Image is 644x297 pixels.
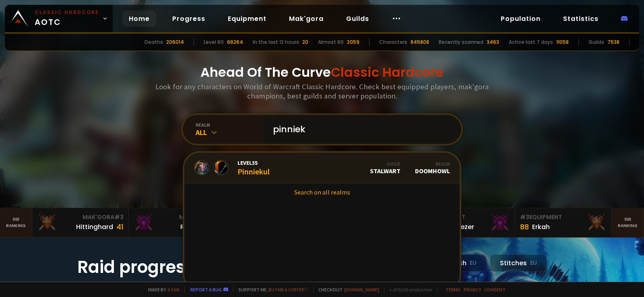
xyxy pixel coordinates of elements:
a: Home [122,10,156,27]
div: Mak'Gora [134,213,220,221]
div: Pinniekul [237,159,270,176]
span: Classic Hardcore [331,63,444,81]
div: 3463 [487,39,499,46]
div: Active last 7 days [509,39,553,46]
div: Level 60 [204,39,224,46]
div: realm [196,122,263,128]
span: # 3 [520,213,529,221]
h1: Ahead Of The Curve [200,63,444,82]
a: Progress [166,10,212,27]
a: Privacy [464,287,481,293]
a: Classic HardcoreAOTC [5,5,113,32]
h3: Look for any characters on World of Warcraft Classic Hardcore. Check best equipped players, mak'g... [152,82,492,100]
input: Search a character... [268,115,452,144]
div: 2059 [347,39,359,46]
a: Report a bug [190,287,222,293]
a: Seeranking [612,208,644,237]
div: Realm [415,161,450,167]
div: Equipment [423,213,510,221]
a: Buy me a coffee [268,287,308,293]
a: Terms [446,287,460,293]
span: Support me, [233,287,308,293]
div: 41 [116,221,124,232]
a: [DOMAIN_NAME] [344,287,379,293]
span: Checkout [313,287,379,293]
div: Deaths [144,39,163,46]
a: a fan [167,287,180,293]
a: Consent [484,287,506,293]
h1: Raid progress [77,254,238,280]
span: Made by [143,287,180,293]
small: Classic Hardcore [35,9,99,16]
div: 11058 [556,39,569,46]
a: Statistics [557,10,605,27]
span: # 3 [114,213,124,221]
div: 7538 [607,39,619,46]
div: Rivench [180,222,206,232]
a: Mak'Gora#2Rivench100 [129,208,225,237]
div: 206014 [166,39,184,46]
a: Search on all realms [184,183,460,201]
span: AOTC [35,9,99,28]
a: #2Equipment88Notafreezer [419,208,515,237]
div: Guild [370,161,400,167]
div: Stalwart [370,161,400,175]
div: 20 [302,39,308,46]
div: 66264 [227,39,243,46]
div: 845808 [411,39,429,46]
div: Hittinghard [76,222,113,232]
a: Mak'Gora#3Hittinghard41 [32,208,129,237]
a: Guilds [340,10,376,27]
div: Recently scanned [439,39,483,46]
a: Equipment [221,10,273,27]
a: #3Equipment88Erkah [515,208,612,237]
div: Stitches [490,254,547,272]
div: Doomhowl [415,161,450,175]
div: 88 [520,221,529,232]
span: Level 35 [237,159,270,166]
small: EU [470,259,477,267]
small: EU [530,259,537,267]
div: Erkah [532,222,550,232]
div: In the last 12 hours [253,39,299,46]
a: Population [494,10,547,27]
a: Mak'gora [283,10,330,27]
span: v. d752d5 - production [384,287,432,293]
div: Characters [379,39,407,46]
div: Mak'Gora [37,213,124,221]
a: Level35PinniekulGuildStalwartRealmDoomhowl [184,153,460,183]
div: Guilds [588,39,604,46]
div: All [196,128,263,137]
div: Equipment [520,213,607,221]
div: Almost 60 [318,39,344,46]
